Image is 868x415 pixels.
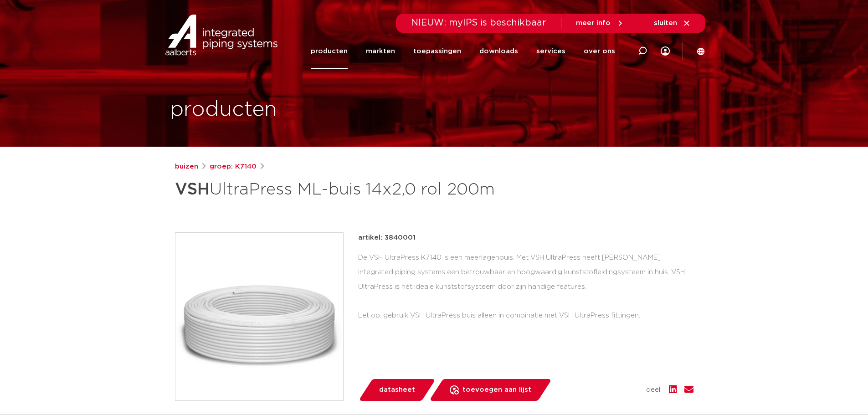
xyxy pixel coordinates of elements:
a: downloads [479,34,518,69]
span: sluiten [654,20,677,26]
h1: producten [170,95,277,124]
div: De VSH UltraPress K7140 is een meerlagenbuis. Met VSH UltraPress heeft [PERSON_NAME] integrated p... [358,251,693,323]
nav: Menu [311,34,615,69]
span: meer info [576,20,611,26]
a: toepassingen [413,34,461,69]
a: sluiten [654,19,691,27]
a: datasheet [358,379,436,401]
span: deel: [646,384,662,395]
span: NIEUW: myIPS is beschikbaar [411,18,546,27]
span: datasheet [379,383,415,397]
a: over ons [584,34,615,69]
p: artikel: 3840001 [358,232,416,243]
a: services [536,34,565,69]
a: markten [366,34,395,69]
img: Product Image for VSH UltraPress ML-buis 14x2,0 rol 200m [175,233,343,400]
a: buizen [175,161,198,172]
span: toevoegen aan lijst [462,383,531,397]
a: meer info [576,19,624,27]
strong: VSH [175,181,210,198]
a: groep: K7140 [210,161,257,172]
a: producten [311,34,348,69]
h1: UltraPress ML-buis 14x2,0 rol 200m [175,176,517,203]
